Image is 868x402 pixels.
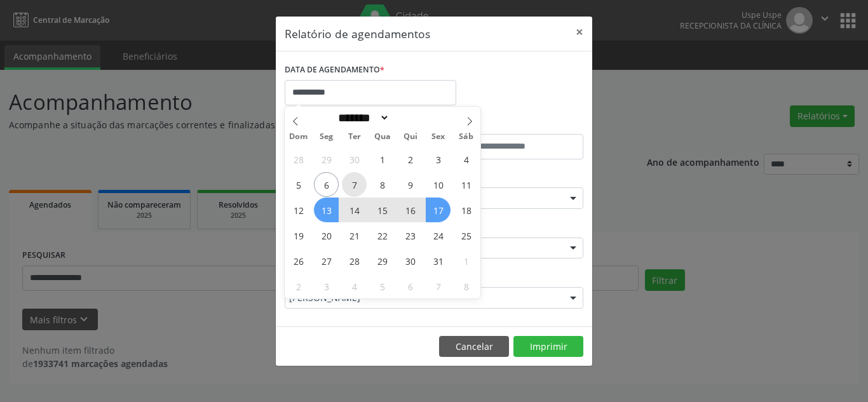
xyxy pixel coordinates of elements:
span: Qui [397,133,424,141]
span: Outubro 18, 2025 [454,198,478,222]
span: Outubro 15, 2025 [370,198,395,222]
label: DATA DE AGENDAMENTO [285,60,384,80]
span: Sáb [452,133,480,141]
span: Outubro 1, 2025 [370,147,395,171]
span: Outubro 26, 2025 [286,248,311,273]
span: Outubro 6, 2025 [314,172,339,197]
input: Year [390,111,431,124]
span: Novembro 2, 2025 [286,274,311,298]
span: Novembro 5, 2025 [370,274,395,298]
button: Cancelar [439,336,509,358]
span: Outubro 8, 2025 [370,172,395,197]
span: Outubro 12, 2025 [286,198,311,222]
span: Novembro 6, 2025 [398,274,423,298]
span: Outubro 11, 2025 [454,172,478,197]
span: Outubro 29, 2025 [370,248,395,273]
button: Imprimir [513,336,583,358]
select: Month [334,111,390,124]
span: Outubro 24, 2025 [426,223,451,248]
span: Outubro 16, 2025 [398,198,423,222]
span: Seg [313,133,341,141]
span: Qua [369,133,397,141]
span: Setembro 30, 2025 [342,147,367,171]
label: ATÉ [437,114,583,134]
span: Outubro 23, 2025 [398,223,423,248]
span: Outubro 17, 2025 [426,198,451,222]
span: Outubro 21, 2025 [342,223,367,248]
span: Outubro 19, 2025 [286,223,311,248]
span: Outubro 22, 2025 [370,223,395,248]
h5: Relatório de agendamentos [285,25,430,42]
span: Outubro 3, 2025 [426,147,451,171]
span: Outubro 31, 2025 [426,248,451,273]
span: Outubro 7, 2025 [342,172,367,197]
span: Outubro 14, 2025 [342,198,367,222]
span: Outubro 9, 2025 [398,172,423,197]
span: Novembro 4, 2025 [342,274,367,298]
span: Outubro 27, 2025 [314,248,339,273]
span: Outubro 10, 2025 [426,172,451,197]
span: Ter [341,133,369,141]
span: Outubro 2, 2025 [398,147,423,171]
span: Outubro 13, 2025 [314,198,339,222]
span: Setembro 28, 2025 [286,147,311,171]
span: Outubro 5, 2025 [286,172,311,197]
span: Sex [424,133,452,141]
span: Novembro 3, 2025 [314,274,339,298]
span: Outubro 4, 2025 [454,147,478,171]
span: Novembro 7, 2025 [426,274,451,298]
span: Outubro 28, 2025 [342,248,367,273]
button: Close [567,17,592,48]
span: Outubro 30, 2025 [398,248,423,273]
span: Setembro 29, 2025 [314,147,339,171]
span: Dom [285,133,313,141]
span: Novembro 8, 2025 [454,274,478,298]
span: Outubro 20, 2025 [314,223,339,248]
span: Novembro 1, 2025 [454,248,478,273]
span: Outubro 25, 2025 [454,223,478,248]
